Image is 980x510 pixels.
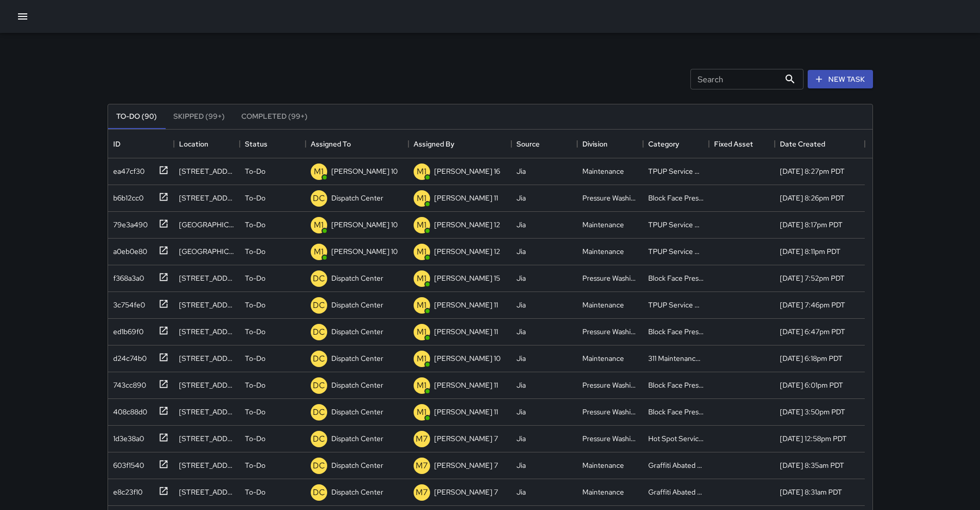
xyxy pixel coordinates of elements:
[109,349,147,363] div: d24c74b0
[331,273,383,283] p: Dispatch Center
[648,407,704,417] div: Block Face Pressure Washed
[582,380,638,390] div: Pressure Washing
[245,246,265,257] p: To-Do
[434,220,500,230] p: [PERSON_NAME] 12
[109,376,146,390] div: 743cc890
[179,407,235,417] div: 2300 Broadway
[434,300,498,310] p: [PERSON_NAME] 11
[179,193,235,203] div: 35 Grand Avenue
[109,456,144,470] div: 603f1540
[434,433,498,444] p: [PERSON_NAME] 7
[109,162,145,176] div: ea47cf30
[780,130,825,158] div: Date Created
[516,380,526,390] div: Jia
[434,487,498,497] p: [PERSON_NAME] 7
[416,486,428,499] p: M7
[179,380,235,390] div: 315 24th Street
[780,433,847,444] div: 9/20/2025, 12:58pm PDT
[416,460,428,472] p: M7
[417,166,426,178] p: M1
[331,380,383,390] p: Dispatch Center
[648,353,704,363] div: 311 Maintenance Related Issue Reported
[179,487,235,497] div: 1737 Broadway
[331,300,383,310] p: Dispatch Center
[808,70,873,89] button: New Task
[313,433,325,445] p: DC
[179,326,235,337] div: 2341 Waverly Street
[109,403,147,417] div: 408c88d0
[780,246,841,257] div: 9/20/2025, 8:11pm PDT
[179,166,235,176] div: 447 17th Street
[516,273,526,283] div: Jia
[416,433,428,445] p: M7
[780,166,845,176] div: 9/20/2025, 8:27pm PDT
[408,130,511,158] div: Assigned By
[648,246,704,257] div: TPUP Service Requested
[179,300,235,310] div: 285 23rd Street
[511,130,577,158] div: Source
[245,326,265,337] p: To-Do
[245,407,265,417] p: To-Do
[434,193,498,203] p: [PERSON_NAME] 11
[417,219,426,231] p: M1
[643,130,709,158] div: Category
[516,220,526,230] div: Jia
[709,130,775,158] div: Fixed Asset
[240,130,306,158] div: Status
[313,406,325,418] p: DC
[516,433,526,444] div: Jia
[245,380,265,390] p: To-Do
[780,407,845,417] div: 9/20/2025, 3:50pm PDT
[109,242,147,257] div: a0eb0e80
[245,300,265,310] p: To-Do
[648,300,704,310] div: TPUP Service Requested
[417,406,426,418] p: M1
[331,460,383,470] p: Dispatch Center
[245,220,265,230] p: To-Do
[313,353,325,365] p: DC
[331,353,383,363] p: Dispatch Center
[179,130,208,158] div: Location
[113,130,120,158] div: ID
[582,193,638,203] div: Pressure Washing
[582,130,608,158] div: Division
[516,353,526,363] div: Jia
[577,130,643,158] div: Division
[582,246,624,257] div: Maintenance
[516,407,526,417] div: Jia
[780,487,842,497] div: 9/20/2025, 8:31am PDT
[516,193,526,203] div: Jia
[417,246,426,258] p: M1
[417,192,426,205] p: M1
[245,460,265,470] p: To-Do
[179,433,235,444] div: 530 18th Street
[648,433,704,444] div: Hot Spot Serviced
[648,460,704,470] div: Graffiti Abated Large
[313,379,325,392] p: DC
[233,104,316,129] button: Completed (99+)
[314,246,324,258] p: M1
[245,166,265,176] p: To-Do
[516,130,540,158] div: Source
[331,193,383,203] p: Dispatch Center
[434,407,498,417] p: [PERSON_NAME] 11
[245,487,265,497] p: To-Do
[245,193,265,203] p: To-Do
[245,353,265,363] p: To-Do
[417,326,426,338] p: M1
[417,299,426,312] p: M1
[245,433,265,444] p: To-Do
[331,487,383,497] p: Dispatch Center
[331,246,398,257] p: [PERSON_NAME] 10
[109,215,148,230] div: 79e3a490
[648,193,704,203] div: Block Face Pressure Washed
[109,322,144,337] div: ed1b69f0
[245,273,265,283] p: To-Do
[313,326,325,338] p: DC
[314,219,324,231] p: M1
[179,353,235,363] div: 901 Franklin Street
[775,130,865,158] div: Date Created
[582,273,638,283] div: Pressure Washing
[516,326,526,337] div: Jia
[306,130,408,158] div: Assigned To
